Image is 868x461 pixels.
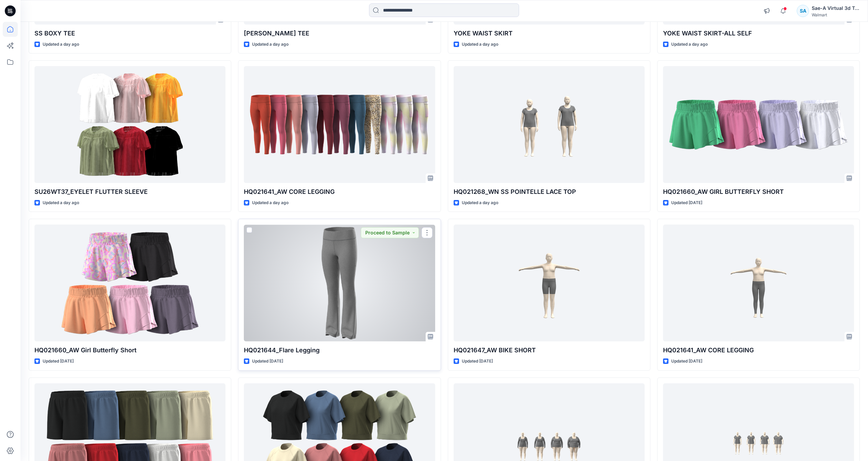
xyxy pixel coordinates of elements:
[462,358,493,365] p: Updated [DATE]
[34,66,225,183] a: SU26WT37_EYELET FLUTTER SLEEVE
[454,29,645,38] p: YOKE WAIST SKIRT
[663,66,854,183] a: HQ021660_AW GIRL BUTTERFLY SHORT
[663,187,854,197] p: HQ021660_AW GIRL BUTTERFLY SHORT
[454,66,645,183] a: HQ021268_WN SS POINTELLE LACE TOP
[663,225,854,341] a: HQ021641_AW CORE LEGGING
[812,12,859,17] div: Walmart
[797,5,809,17] div: SA
[454,225,645,341] a: HQ021647_AW BIKE SHORT
[34,29,225,38] p: SS BOXY TEE
[454,187,645,197] p: HQ021268_WN SS POINTELLE LACE TOP
[43,41,79,48] p: Updated a day ago
[43,199,79,206] p: Updated a day ago
[244,225,435,341] a: HQ021644_Flare Legging
[34,225,225,341] a: HQ021660_AW Girl Butterfly Short
[671,199,702,206] p: Updated [DATE]
[244,187,435,197] p: HQ021641_AW CORE LEGGING
[671,41,708,48] p: Updated a day ago
[462,199,498,206] p: Updated a day ago
[462,41,498,48] p: Updated a day ago
[34,187,225,197] p: SU26WT37_EYELET FLUTTER SLEEVE
[252,199,289,206] p: Updated a day ago
[454,345,645,355] p: HQ021647_AW BIKE SHORT
[244,345,435,355] p: HQ021644_Flare Legging
[34,345,225,355] p: HQ021660_AW Girl Butterfly Short
[663,345,854,355] p: HQ021641_AW CORE LEGGING
[252,358,283,365] p: Updated [DATE]
[244,29,435,38] p: [PERSON_NAME] TEE
[252,41,289,48] p: Updated a day ago
[812,4,859,12] div: Sae-A Virtual 3d Team
[244,66,435,183] a: HQ021641_AW CORE LEGGING
[663,29,854,38] p: YOKE WAIST SKIRT-ALL SELF
[671,358,702,365] p: Updated [DATE]
[43,358,74,365] p: Updated [DATE]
